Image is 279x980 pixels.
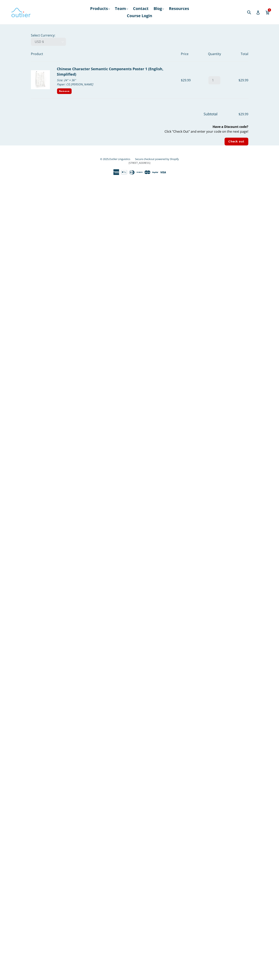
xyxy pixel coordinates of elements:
a: Course Login [125,12,154,19]
span: $29.99 [218,112,248,117]
a: Resources [167,5,191,12]
div: $29.99 [181,78,201,83]
div: $29.99 [228,78,248,83]
span: Subtotal [204,112,218,116]
input: Search [246,8,257,16]
p: [STREET_ADDRESS] [31,161,248,165]
div: Size: 24″ × 36″ Paper: CG [PERSON_NAME] [57,77,178,87]
th: Quantity [201,46,228,62]
small: © 2025, [100,157,134,161]
input: Check out [225,138,248,145]
th: Total [228,46,248,62]
th: Product [31,46,181,62]
a: Chinese Character Semantic Components Poster 1 (English, Simplified) [57,66,163,77]
img: Chinese Character Semantic Components Poster 1 (English, Simplified) - 24″ × 36″ / CG Matt [31,70,50,89]
a: Team [113,5,130,12]
a: Products [88,5,112,12]
p: Click "Check Out" and enter your code on the next page! [31,124,248,134]
a: 1 [265,8,270,17]
div: Select Currency: [20,33,259,145]
a: Secure checkout powered by Shopify [135,157,179,161]
a: Blog [152,5,166,12]
a: Outlier Linguistics [109,157,130,161]
a: Remove [57,88,72,94]
b: Have a Discount code? [213,124,248,129]
th: Price [181,46,201,62]
a: Contact [131,5,151,12]
span: 1 [268,8,271,11]
img: Outlier Linguistics [11,6,31,18]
